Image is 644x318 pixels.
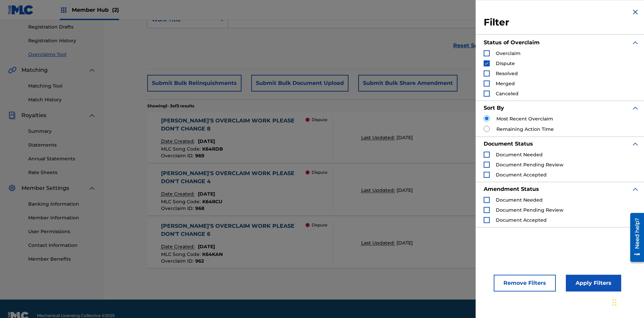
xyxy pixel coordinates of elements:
img: expand [88,111,96,119]
span: Document Needed [496,152,543,158]
span: MLC Song Code : [161,199,202,205]
img: Member Settings [8,184,16,192]
span: 962 [195,258,204,264]
iframe: Resource Center [625,210,644,265]
img: Matching [8,66,16,74]
div: Drag [612,293,616,313]
a: Match History [28,96,96,103]
a: Summary [28,128,96,135]
a: [PERSON_NAME]'S OVERCLAIM WORK PLEASE DON'T CHANGE 4Date Created:[DATE]MLC Song Code:K64RCUOvercl... [147,165,601,215]
a: [PERSON_NAME]'S OVERCLAIM WORK PLEASE DON'T CHANGE 8Date Created:[DATE]MLC Song Code:K64RDBOvercl... [147,112,601,163]
form: Search Form [147,11,601,59]
p: Date Created: [161,191,196,198]
img: expand [631,185,639,193]
span: Overclaim ID : [161,205,195,211]
iframe: Chat Widget [610,286,644,318]
div: [PERSON_NAME]'S OVERCLAIM WORK PLEASE DON'T CHANGE 6 [161,222,306,238]
button: Submit Bulk Relinquishments [147,75,241,92]
a: Member Benefits [28,256,96,263]
span: [DATE] [198,138,215,144]
a: Reset Search [450,38,493,53]
span: K64RDB [202,146,223,152]
label: Most Recent Overclaim [496,115,553,122]
p: Last Updated: [361,134,396,141]
img: MLC Logo [8,5,34,15]
span: K64KAN [202,251,223,257]
p: Date Created: [161,243,196,250]
span: Document Needed [496,197,543,203]
p: Date Created: [161,138,196,145]
img: Top Rightsholders [60,6,68,14]
span: Overclaim [496,50,521,56]
button: Apply Filters [566,275,621,291]
a: Banking Information [28,201,96,208]
span: [DATE] [396,135,413,141]
span: [DATE] [396,187,413,193]
span: K64RCU [202,199,222,205]
p: Dispute [312,169,327,175]
a: Statements [28,142,96,149]
strong: Status of Overclaim [484,39,540,46]
span: [DATE] [198,191,215,197]
img: expand [88,66,96,74]
h3: Filter [484,16,639,29]
label: Remaining Action Time [496,126,554,133]
p: Last Updated: [361,240,396,247]
a: Registration History [28,37,96,44]
strong: Amendment Status [484,186,539,192]
p: Dispute [312,117,327,123]
span: MLC Song Code : [161,251,202,257]
img: Royalties [8,111,16,119]
a: Overclaims Tool [28,51,96,58]
span: MLC Song Code : [161,146,202,152]
span: Canceled [496,91,519,97]
img: expand [631,39,639,47]
span: 968 [195,205,204,211]
span: Resolved [496,70,518,76]
img: checkbox [484,61,489,66]
span: Member Settings [21,184,69,192]
span: Document Pending Review [496,162,563,168]
div: [PERSON_NAME]'S OVERCLAIM WORK PLEASE DON'T CHANGE 4 [161,169,306,185]
a: Contact Information [28,242,96,249]
span: (2) [112,7,119,13]
span: Royalties [21,111,46,119]
p: Showing 1 - 3 of 3 results [147,103,194,109]
span: Member Hub [72,6,119,14]
span: Document Pending Review [496,207,563,213]
a: Matching Tool [28,83,96,90]
span: Document Accepted [496,172,547,178]
span: Document Accepted [496,217,547,223]
p: Dispute [312,222,327,228]
span: [DATE] [198,244,215,250]
img: close [631,8,639,16]
a: [PERSON_NAME]'S OVERCLAIM WORK PLEASE DON'T CHANGE 6Date Created:[DATE]MLC Song Code:K64KANOvercl... [147,218,601,268]
div: [PERSON_NAME]'S OVERCLAIM WORK PLEASE DON'T CHANGE 8 [161,117,306,133]
img: expand [631,104,639,112]
button: Submit Bulk Share Amendment [358,75,458,92]
span: 969 [195,153,204,159]
span: Overclaim ID : [161,153,195,159]
button: Remove Filters [494,275,556,291]
p: Last Updated: [361,187,396,194]
span: [DATE] [396,240,413,246]
span: Matching [21,66,48,74]
a: Annual Statements [28,155,96,162]
a: Rate Sheets [28,169,96,176]
strong: Document Status [484,141,533,147]
a: User Permissions [28,228,96,235]
img: expand [631,140,639,148]
strong: Sort By [484,105,504,111]
a: Registration Drafts [28,23,96,31]
button: Submit Bulk Document Upload [251,75,348,92]
span: Dispute [496,60,515,66]
span: Merged [496,81,515,87]
a: Member Information [28,214,96,221]
span: Overclaim ID : [161,258,195,264]
img: expand [88,184,96,192]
